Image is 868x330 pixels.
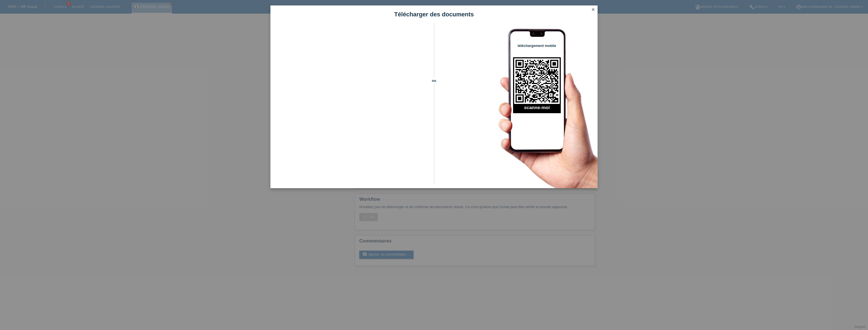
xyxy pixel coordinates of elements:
a: close [590,7,597,13]
span: ou [424,78,444,83]
h2: scanne-moi [513,105,561,113]
i: close [591,7,595,12]
h1: Télécharger des documents [270,11,598,18]
h4: téléchargement mobile [513,44,561,48]
iframe: Upload [279,37,424,173]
